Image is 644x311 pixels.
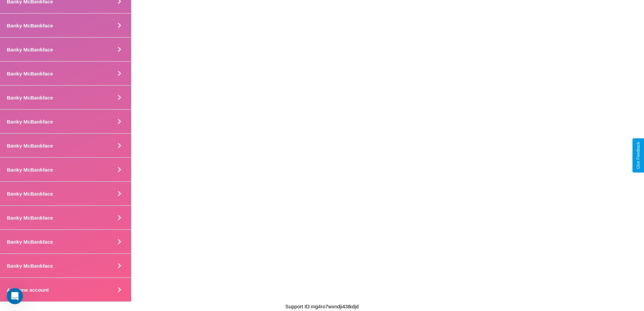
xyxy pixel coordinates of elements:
h4: Banky McBankface [7,191,53,197]
h4: Banky McBankface [7,95,53,101]
div: Give Feedback [636,142,641,169]
h4: Banky McBankface [7,71,53,76]
h4: Banky McBankface [7,263,53,269]
p: Support ID: mg4ro7wxndji43tkdjd [285,302,359,311]
h4: Banky McBankface [7,143,53,149]
h4: Add new account [7,287,49,293]
h4: Banky McBankface [7,119,53,125]
h4: Banky McBankface [7,239,53,245]
h4: Banky McBankface [7,167,53,173]
iframe: Intercom live chat [7,288,23,304]
h4: Banky McBankface [7,23,53,28]
h4: Banky McBankface [7,215,53,221]
h4: Banky McBankface [7,47,53,52]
